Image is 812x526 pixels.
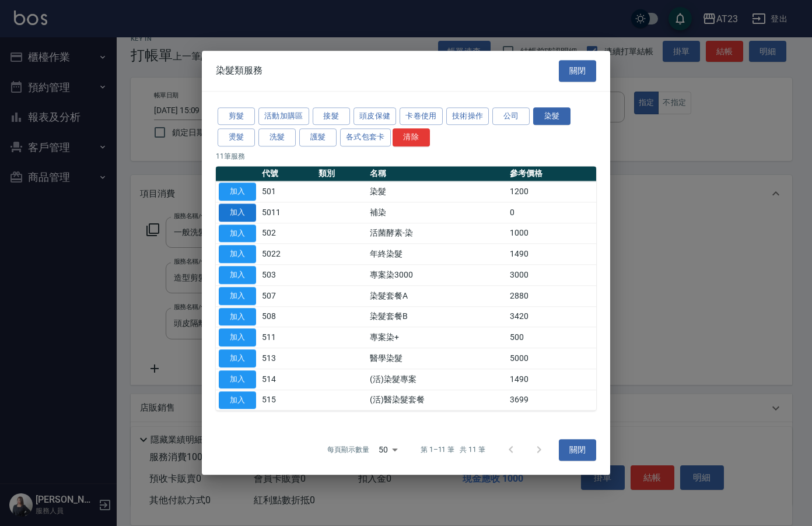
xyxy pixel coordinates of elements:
[374,434,402,466] div: 50
[313,107,350,125] button: 接髮
[340,129,391,147] button: 各式包套卡
[219,349,256,367] button: 加入
[446,107,489,125] button: 技術操作
[507,369,596,390] td: 1490
[259,286,316,307] td: 507
[393,129,430,147] button: 清除
[421,445,485,455] p: 第 1–11 筆 共 11 筆
[507,181,596,202] td: 1200
[507,286,596,307] td: 2880
[259,166,316,181] th: 代號
[367,390,507,411] td: (活)醫染髮套餐
[367,369,507,390] td: (活)染髮專案
[258,107,309,125] button: 活動加購區
[507,327,596,348] td: 500
[219,183,256,201] button: 加入
[367,223,507,244] td: 活菌酵素-染
[507,166,596,181] th: 參考價格
[367,166,507,181] th: 名稱
[259,390,316,411] td: 515
[259,202,316,223] td: 5011
[219,287,256,305] button: 加入
[533,107,570,125] button: 染髮
[559,439,596,461] button: 關閉
[400,107,443,125] button: 卡卷使用
[218,129,255,147] button: 燙髮
[259,265,316,286] td: 503
[259,181,316,202] td: 501
[219,266,256,284] button: 加入
[259,348,316,369] td: 513
[507,390,596,411] td: 3699
[507,202,596,223] td: 0
[299,129,337,147] button: 護髮
[259,369,316,390] td: 514
[367,244,507,265] td: 年終染髮
[492,107,530,125] button: 公司
[367,202,507,223] td: 補染
[316,166,367,181] th: 類別
[219,204,256,222] button: 加入
[259,223,316,244] td: 502
[367,348,507,369] td: 醫學染髮
[218,107,255,125] button: 剪髮
[559,60,596,82] button: 關閉
[367,286,507,307] td: 染髮套餐A
[219,370,256,388] button: 加入
[327,445,369,455] p: 每頁顯示數量
[507,306,596,327] td: 3420
[507,223,596,244] td: 1000
[367,327,507,348] td: 專案染+
[259,306,316,327] td: 508
[219,308,256,326] button: 加入
[219,391,256,409] button: 加入
[258,129,296,147] button: 洗髮
[367,181,507,202] td: 染髮
[353,107,397,125] button: 頭皮保健
[507,244,596,265] td: 1490
[219,246,256,264] button: 加入
[259,244,316,265] td: 5022
[259,327,316,348] td: 511
[507,348,596,369] td: 5000
[219,225,256,243] button: 加入
[507,265,596,286] td: 3000
[367,265,507,286] td: 專案染3000
[216,65,262,77] span: 染髮類服務
[216,151,596,162] p: 11 筆服務
[367,306,507,327] td: 染髮套餐B
[219,329,256,347] button: 加入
